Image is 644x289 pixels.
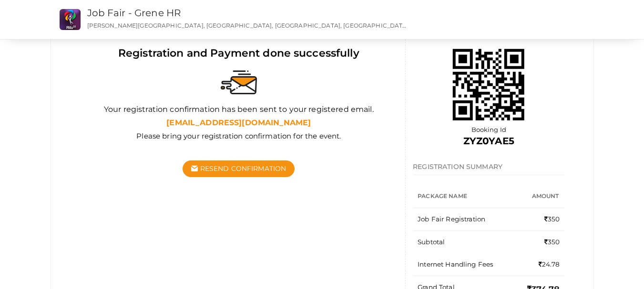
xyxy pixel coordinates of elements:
td: 24.78 [519,253,565,276]
p: [PERSON_NAME][GEOGRAPHIC_DATA], [GEOGRAPHIC_DATA], [GEOGRAPHIC_DATA], [GEOGRAPHIC_DATA], [GEOGRAP... [87,21,409,30]
b: ZYZ0YAE5 [463,135,514,147]
a: Job Fair - Grene HR [87,7,181,19]
span: REGISTRATION SUMMARY [413,162,502,171]
span: Booking Id [471,126,506,133]
img: 68e9276346e0fb00017373af [441,37,536,132]
td: Job Fair Registration [413,208,519,231]
td: Internet Handling Fees [413,253,519,276]
span: 350 [544,215,560,223]
th: Amount [519,185,565,208]
td: 350 [519,231,565,254]
label: Please bring your registration confirmation for the event. [136,131,341,141]
td: Subtotal [413,231,519,254]
span: Resend Confirmation [200,164,286,173]
label: Your registration confirmation has been sent to your registered email. [104,104,374,115]
b: [EMAIL_ADDRESS][DOMAIN_NAME] [166,118,311,127]
img: CS2O7UHK_small.png [60,9,81,30]
img: sent-email.svg [221,70,257,94]
button: Resend Confirmation [183,160,295,177]
th: Package Name [413,185,519,208]
div: Registration and Payment done successfully [80,46,399,60]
